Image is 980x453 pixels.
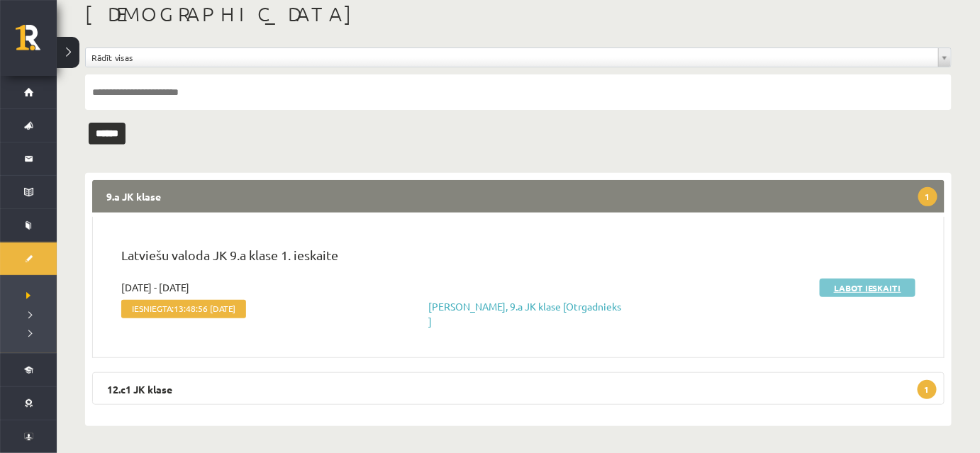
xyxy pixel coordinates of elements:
legend: 12.c1 JK klase [92,372,945,405]
a: Labot ieskaiti [820,279,915,297]
a: Rādīt visas [86,48,951,67]
span: 1 [918,380,937,399]
legend: 9.a JK klase [92,180,945,213]
p: Latviešu valoda JK 9.a klase 1. ieskaite [121,245,915,272]
a: [PERSON_NAME], 9.a JK klase [Otrgadnieks ] [428,300,621,328]
span: [DATE] - [DATE] [121,280,189,295]
span: 13:48:56 [DATE] [174,303,235,313]
span: 1 [918,187,937,206]
span: Iesniegta: [121,300,246,318]
span: Rādīt visas [91,48,932,67]
h1: [DEMOGRAPHIC_DATA] [85,2,952,26]
a: Rīgas 1. Tālmācības vidusskola [16,25,57,60]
